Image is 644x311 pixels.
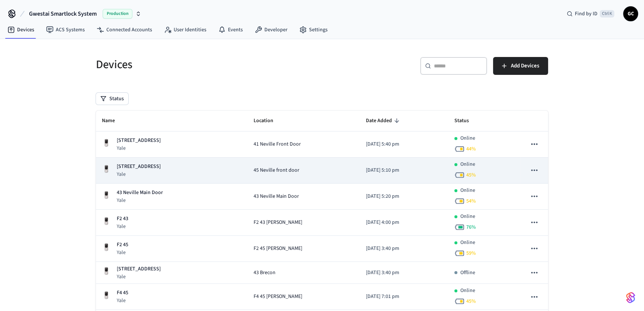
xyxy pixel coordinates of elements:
[466,197,476,205] span: 54 %
[212,23,249,37] a: Events
[624,7,637,20] span: GC
[158,23,212,37] a: User Identities
[366,166,442,174] p: [DATE] 5:10 pm
[102,243,111,252] img: Yale Assure Touchscreen Wifi Smart Lock, Satin Nickel, Front
[102,191,111,200] img: Yale Assure Touchscreen Wifi Smart Lock, Satin Nickel, Front
[366,269,442,277] p: [DATE] 3:40 pm
[102,291,111,300] img: Yale Assure Touchscreen Wifi Smart Lock, Satin Nickel, Front
[117,223,128,230] p: Yale
[454,115,479,127] span: Status
[466,298,476,305] span: 45 %
[511,61,539,71] span: Add Devices
[460,239,475,247] p: Online
[254,245,302,253] span: F2 45 [PERSON_NAME]
[249,23,293,37] a: Developer
[366,293,442,301] p: [DATE] 7:01 pm
[366,115,402,127] span: Date Added
[117,137,161,145] p: [STREET_ADDRESS]
[366,219,442,226] p: [DATE] 4:00 pm
[366,245,442,253] p: [DATE] 3:40 pm
[96,57,318,72] h5: Devices
[117,297,128,304] p: Yale
[366,140,442,148] p: [DATE] 5:40 pm
[117,265,161,273] p: [STREET_ADDRESS]
[254,269,276,277] span: 43 Brecon
[466,223,476,231] span: 76 %
[96,93,128,105] button: Status
[117,197,163,204] p: Yale
[254,166,299,174] span: 45 Neville front door
[460,287,475,295] p: Online
[254,140,301,148] span: 41 Neville Front Door
[102,217,111,226] img: Yale Assure Touchscreen Wifi Smart Lock, Satin Nickel, Front
[493,57,548,75] button: Add Devices
[254,115,283,127] span: Location
[102,165,111,174] img: Yale Assure Touchscreen Wifi Smart Lock, Satin Nickel, Front
[626,292,635,304] img: SeamLogoGradient.69752ec5.svg
[460,134,475,142] p: Online
[117,289,128,297] p: F4 45
[600,10,614,18] span: Ctrl K
[117,145,161,152] p: Yale
[91,23,158,37] a: Connected Accounts
[117,241,128,249] p: F2 45
[29,9,97,18] span: Gwestai Smartlock System
[293,23,334,37] a: Settings
[460,213,475,220] p: Online
[117,163,161,171] p: [STREET_ADDRESS]
[117,189,163,197] p: 43 Neville Main Door
[460,161,475,168] p: Online
[117,273,161,280] p: Yale
[40,23,91,37] a: ACS Systems
[460,269,475,277] p: Offline
[561,7,620,20] div: Find by IDCtrl K
[1,23,40,37] a: Devices
[575,10,598,18] span: Find by ID
[117,215,128,223] p: F2 43
[254,219,302,226] span: F2 43 [PERSON_NAME]
[102,115,125,127] span: Name
[117,171,161,178] p: Yale
[254,193,299,200] span: 43 Neville Main Door
[466,145,476,153] span: 44 %
[103,9,132,19] span: Production
[366,193,442,200] p: [DATE] 5:20 pm
[117,249,128,256] p: Yale
[102,139,111,147] img: Yale Assure Touchscreen Wifi Smart Lock, Satin Nickel, Front
[102,267,111,276] img: Yale Assure Touchscreen Wifi Smart Lock, Satin Nickel, Front
[460,187,475,194] p: Online
[254,293,302,301] span: F4 45 [PERSON_NAME]
[466,171,476,179] span: 45 %
[466,250,476,257] span: 59 %
[623,6,638,21] button: GC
